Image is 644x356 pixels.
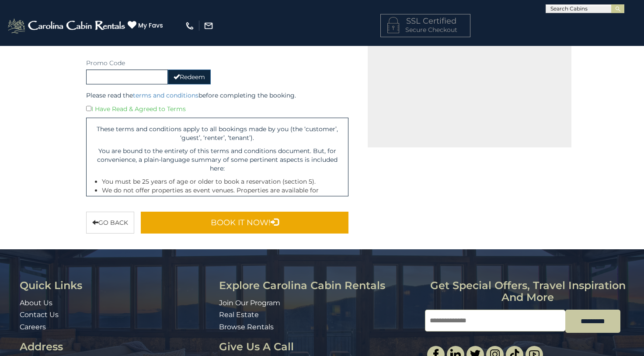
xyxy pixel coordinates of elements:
[20,341,212,353] h3: Address
[185,21,195,31] img: phone-regular-white.png
[86,91,349,100] p: Please read the before completing the booking.
[93,125,342,142] p: These terms and conditions apply to all bookings made by you (the ‘customer’, ‘guest’, ‘renter’, ...
[86,212,134,234] button: Go back
[387,17,463,26] h4: SSL Certified
[219,311,259,319] a: Real Estate
[387,17,399,33] img: LOCKICON1.png
[20,280,212,291] h3: Quick Links
[20,299,52,307] a: About Us
[138,21,163,30] span: My Favs
[133,91,198,99] a: terms and conditions
[102,186,342,238] li: We do not offer properties as event venues. Properties are available for lodging accommodations. ...
[93,147,342,173] p: You are bound to the entirety of this terms and conditions document. But, for convenience, a plai...
[20,323,46,331] a: Careers
[7,17,128,35] img: White-1-2.png
[387,25,463,34] p: Secure Checkout
[168,70,211,84] button: Redeem
[219,299,280,307] a: Join Our Program
[219,341,418,353] h3: Give Us A Call
[219,280,418,291] h3: Explore Carolina Cabin Rentals
[204,21,213,31] img: mail-regular-white.png
[425,280,631,303] h3: Get special offers, travel inspiration and more
[141,212,349,234] button: Book It Now!
[86,104,349,113] div: I Have Read & Agreed to Terms
[219,323,274,331] a: Browse Rentals
[128,21,165,30] a: My Favs
[20,311,59,319] a: Contact Us
[102,177,342,186] li: You must be 25 years of age or older to book a reservation (section 5).
[86,59,125,67] label: Promo Code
